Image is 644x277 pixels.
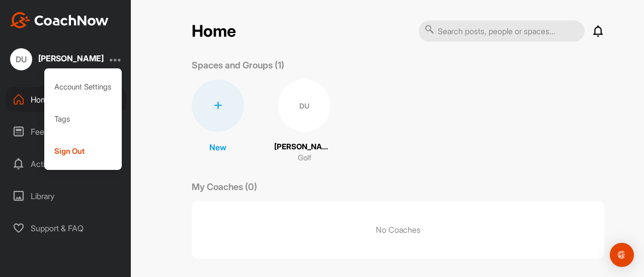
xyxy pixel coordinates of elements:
div: Open Intercom Messenger [610,243,634,267]
div: Sign Out [44,135,122,167]
div: Account Settings [44,71,122,103]
p: Golf [298,152,311,164]
p: Spaces and Groups (1) [192,58,284,72]
div: Tags [44,103,122,135]
h2: Home [192,22,236,41]
div: DU [10,48,32,70]
p: New [209,141,226,153]
div: Support & FAQ [6,216,126,241]
input: Search posts, people or spaces... [419,21,585,42]
div: DU [278,79,331,132]
p: No Coaches [192,201,604,258]
div: Feed [6,119,126,144]
div: [PERSON_NAME] [38,54,104,62]
div: Activity [6,151,126,176]
div: Library [6,183,126,209]
a: DU[PERSON_NAME]Golf [274,79,335,164]
p: My Coaches (0) [192,180,257,194]
p: [PERSON_NAME] [274,141,335,153]
img: CoachNow [10,12,109,28]
div: Home [6,87,126,112]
